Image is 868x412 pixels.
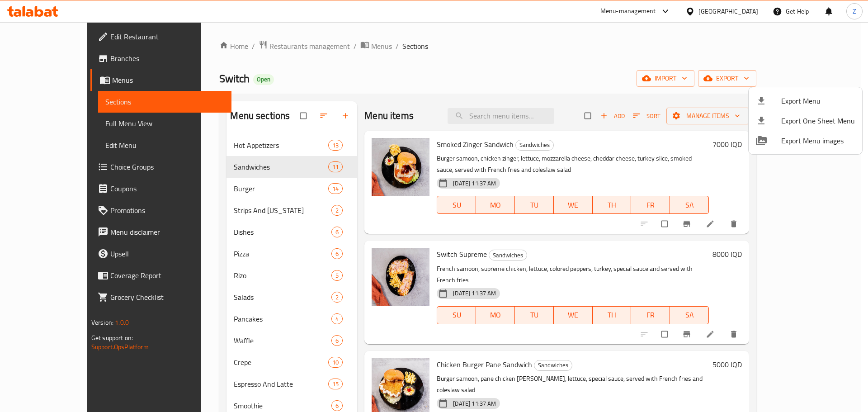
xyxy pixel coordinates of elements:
span: Export Menu [781,95,855,106]
li: Export Menu images [749,131,862,151]
li: Export menu items [749,91,862,111]
span: Export One Sheet Menu [781,115,855,126]
li: Export one sheet menu items [749,111,862,131]
span: Export Menu images [781,135,855,146]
